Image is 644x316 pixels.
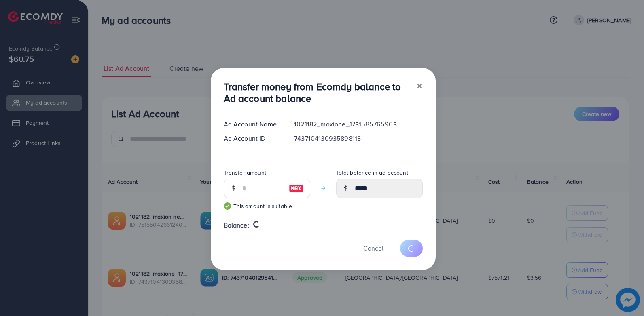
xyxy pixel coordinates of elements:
h3: Transfer money from Ecomdy balance to Ad account balance [224,81,410,104]
button: Cancel [353,240,394,257]
div: Ad Account Name [217,120,288,129]
div: 7437104130935898113 [288,134,429,143]
img: guide [224,202,231,210]
label: Total balance in ad account [336,169,408,177]
span: Balance: [224,221,249,230]
div: Ad Account ID [217,134,288,143]
div: 1021182_maxione_1731585765963 [288,120,429,129]
small: This amount is suitable [224,202,310,210]
label: Transfer amount [224,169,266,177]
img: image [289,183,303,193]
span: Cancel [363,244,383,253]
